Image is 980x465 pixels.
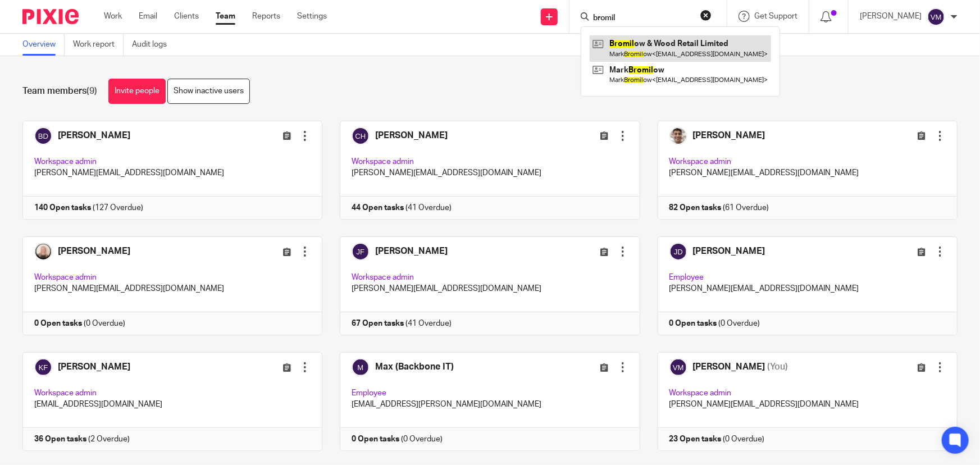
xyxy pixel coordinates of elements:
[132,34,175,56] a: Audit logs
[297,11,327,22] a: Settings
[216,11,235,22] a: Team
[252,11,280,22] a: Reports
[108,79,166,104] a: Invite people
[860,11,922,22] p: [PERSON_NAME]
[174,11,199,22] a: Clients
[73,34,124,56] a: Work report
[754,12,797,20] span: Get Support
[104,11,122,22] a: Work
[22,9,79,24] img: Pixie
[167,79,250,104] a: Show inactive users
[86,86,97,95] span: (9)
[22,85,97,97] h1: Team members
[139,11,157,22] a: Email
[927,8,945,26] img: svg%3E
[22,34,65,56] a: Overview
[592,13,693,24] input: Search
[700,10,712,21] button: Clear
